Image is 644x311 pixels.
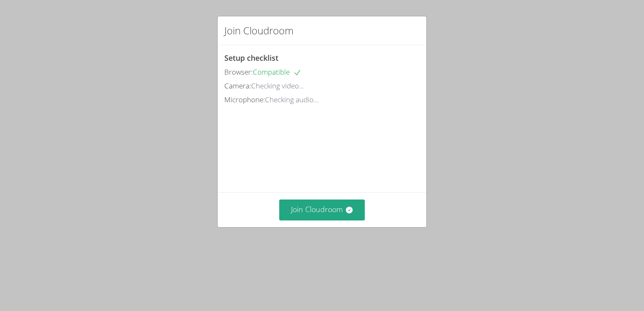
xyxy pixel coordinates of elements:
[251,81,304,91] span: Checking video...
[265,95,319,104] span: Checking audio...
[224,67,253,77] span: Browser:
[224,53,278,63] span: Setup checklist
[279,200,365,220] button: Join Cloudroom
[224,23,293,38] h2: Join Cloudroom
[224,81,251,91] span: Camera:
[253,67,301,77] span: Compatible
[224,95,265,104] span: Microphone:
